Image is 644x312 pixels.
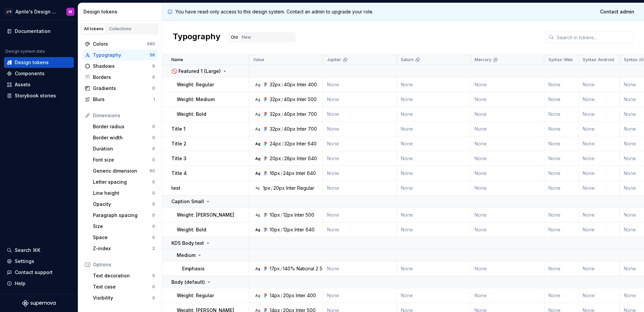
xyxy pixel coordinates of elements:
div: Generic dimension [93,168,150,174]
td: None [544,288,579,303]
div: Regular [297,185,314,191]
div: Inter [297,140,306,147]
div: Inter [294,212,304,218]
div: Duration [93,145,152,152]
p: Saturn [401,57,414,62]
div: Documentation [15,28,51,35]
div: Opacity [93,201,152,208]
div: Collections [109,26,131,32]
p: Weight: Bold [177,226,206,233]
td: None [397,166,471,181]
td: None [397,151,471,166]
p: Caption Small [171,198,204,205]
div: Storybook stories [15,92,56,99]
div: Ag [255,156,260,161]
td: None [579,77,620,92]
a: Border radius0 [90,121,158,132]
a: Borders0 [82,72,158,83]
div: Inter [296,170,306,177]
div: 0 [152,202,155,207]
td: None [471,136,544,151]
div: Aprile's Design System [15,8,58,15]
a: Typography56 [82,50,158,60]
div: / [282,140,283,147]
td: None [544,136,579,151]
div: / [281,170,282,177]
div: 10px [270,212,280,218]
a: Size0 [90,221,158,232]
div: Typography [93,52,150,58]
div: 10px [270,226,280,233]
td: None [544,77,579,92]
div: Ag [255,266,260,271]
div: Ag [255,97,260,102]
td: None [544,181,579,195]
a: Colors680 [82,39,158,49]
div: Ag [255,171,260,176]
div: 60 [150,168,155,174]
div: 56 [150,52,155,58]
a: Contact admin [596,6,639,18]
div: Colors [93,41,147,47]
div: Inter [297,96,307,103]
p: Body (default) [171,279,205,285]
a: Visibility0 [90,293,158,303]
td: None [544,222,579,237]
div: Text decoration [93,272,152,279]
a: Opacity0 [90,199,158,210]
div: Z-index [93,245,152,252]
td: None [544,208,579,222]
div: 32px [270,81,281,88]
p: Weight: Regular [177,292,214,299]
td: None [544,122,579,136]
p: You have read-only access to this design system. Contact an admin to upgrade your role. [175,8,373,15]
p: Weight: Regular [177,81,214,88]
div: 32px [284,140,295,147]
p: Syntax: Web [548,57,573,62]
p: Weight: [PERSON_NAME] [177,212,234,218]
div: Paragraph spacing [93,212,152,219]
div: 700 [308,126,317,132]
button: Search ⌘K [4,245,74,256]
h2: Typography [173,31,220,43]
div: M [69,9,72,14]
td: None [579,107,620,122]
td: None [579,222,620,237]
div: 640 [308,155,317,162]
span: Contact admin [600,8,634,15]
p: Syntax: Android [583,57,614,62]
div: Ag [255,126,260,132]
button: Help [4,278,74,289]
div: 14px [270,292,280,299]
td: None [471,122,544,136]
a: Text decoration0 [90,270,158,281]
a: Z-index2 [90,243,158,254]
div: 🚀S [5,8,13,16]
div: 500 [320,265,328,272]
div: 40px [284,126,296,132]
a: Components [4,68,74,79]
td: None [471,92,544,107]
div: 20px [270,155,281,162]
td: None [471,77,544,92]
td: None [579,288,620,303]
div: 500 [308,96,317,103]
div: Inter [297,111,307,118]
div: 700 [308,111,317,118]
p: Medium [177,252,196,259]
div: 140% [283,265,295,272]
td: None [579,92,620,107]
p: Title 3 [171,155,186,162]
a: Documentation [4,26,74,37]
div: 32px [270,126,281,132]
input: Search in tokens... [554,31,633,43]
div: 20px [283,292,294,299]
td: None [397,92,471,107]
p: Title 1 [171,126,185,132]
div: Border radius [93,123,152,130]
div: 0 [152,179,155,185]
div: Settings [15,258,34,265]
td: None [323,107,397,122]
p: KDS Body text [171,240,204,247]
div: Search ⌘K [15,247,40,254]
